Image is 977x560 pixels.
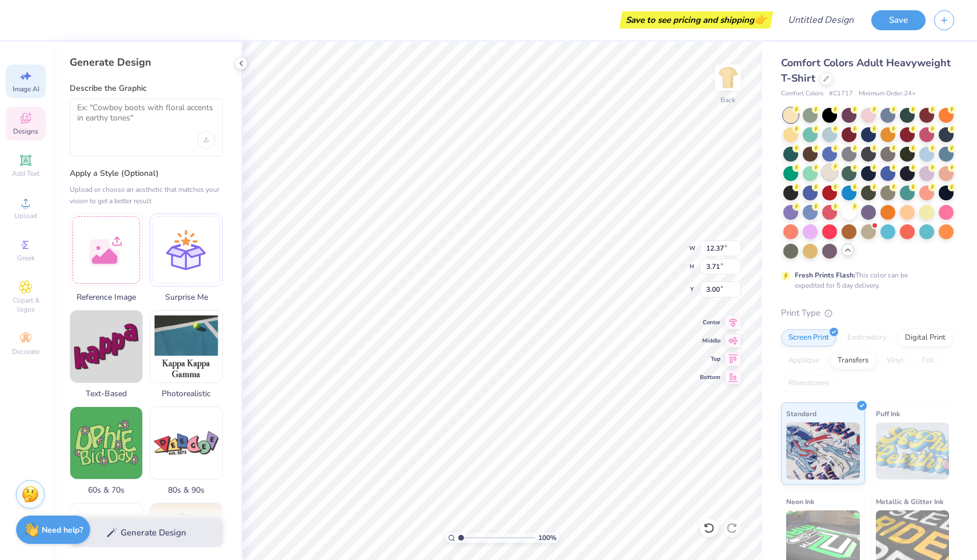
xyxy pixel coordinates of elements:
[781,307,954,320] div: Print Type
[14,211,37,220] span: Upload
[13,84,39,94] span: Image AI
[754,13,767,26] span: 👉
[915,352,942,369] div: Foil
[876,408,900,420] span: Puff Ink
[6,296,46,314] span: Clipart & logos
[786,422,860,480] img: Standard
[700,355,720,363] span: Top
[876,422,950,480] img: Puff Ink
[779,9,863,31] input: Untitled Design
[13,127,38,136] span: Designs
[17,253,35,263] span: Greek
[720,95,735,105] div: Back
[150,311,222,382] img: Photorealistic
[70,388,143,400] span: Text-Based
[700,373,720,381] span: Bottom
[70,484,143,496] span: 60s & 70s
[781,329,836,347] div: Screen Print
[70,291,143,303] span: Reference Image
[150,407,222,479] img: 80s & 90s
[716,66,739,89] img: Back
[70,407,142,479] img: 60s & 70s
[781,89,823,99] span: Comfort Colors
[70,55,223,69] div: Generate Design
[786,495,814,507] span: Neon Ink
[538,533,556,543] span: 100 %
[876,495,943,507] span: Metallic & Glitter Ink
[795,270,935,291] div: This color can be expedited for 5 day delivery.
[42,525,83,535] strong: Need help?
[150,484,223,496] span: 80s & 90s
[830,352,876,369] div: Transfers
[150,388,223,400] span: Photorealistic
[898,329,953,347] div: Digital Print
[70,168,223,179] label: Apply a Style (Optional)
[70,311,142,382] img: Text-Based
[197,131,215,149] div: Upload image
[12,347,39,356] span: Decorate
[829,89,853,99] span: # C1717
[786,408,816,420] span: Standard
[871,10,926,30] button: Save
[781,352,827,369] div: Applique
[70,83,223,94] label: Describe the Graphic
[840,329,894,347] div: Embroidery
[795,271,855,280] strong: Fresh Prints Flash:
[700,319,720,327] span: Center
[781,56,951,85] span: Comfort Colors Adult Heavyweight T-Shirt
[12,169,39,178] span: Add Text
[700,337,720,345] span: Middle
[859,89,916,99] span: Minimum Order: 24 +
[781,375,836,392] div: Rhinestones
[879,352,911,369] div: Vinyl
[622,11,770,29] div: Save to see pricing and shipping
[150,291,223,303] span: Surprise Me
[70,184,223,207] div: Upload or choose an aesthetic that matches your vision to get a better result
